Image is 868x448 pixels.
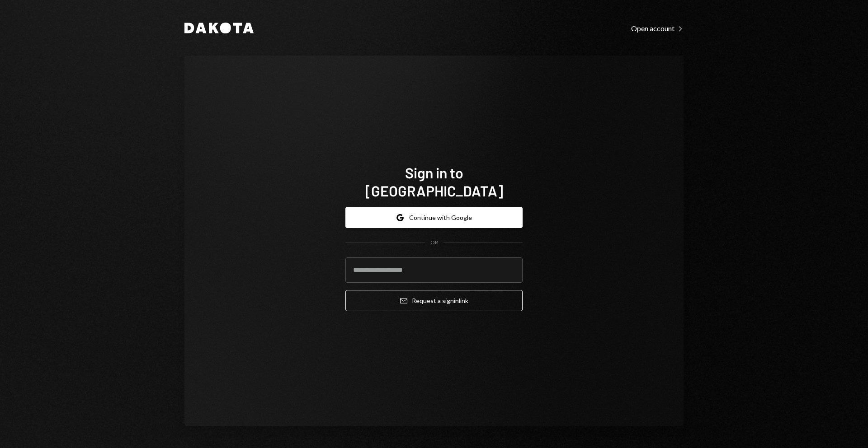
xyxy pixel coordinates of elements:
div: Open account [631,24,684,33]
div: OR [430,239,438,247]
a: Open account [631,23,684,33]
button: Continue with Google [345,207,523,228]
h1: Sign in to [GEOGRAPHIC_DATA] [345,163,523,200]
button: Request a signinlink [345,290,523,311]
